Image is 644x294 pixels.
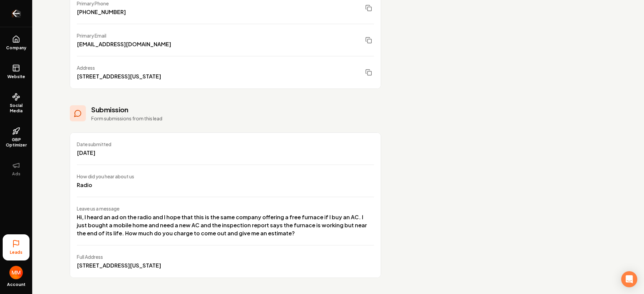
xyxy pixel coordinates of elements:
div: Primary Email [77,32,171,39]
div: [EMAIL_ADDRESS][DOMAIN_NAME] [77,40,171,48]
span: GBP Optimizer [3,137,30,148]
div: Date submitted [77,141,111,148]
button: Open user button [9,263,23,279]
p: Form submissions from this lead [91,115,162,122]
a: Leads [3,234,30,260]
div: Leave us a message [77,205,374,212]
img: Matthew Meyer [9,266,23,279]
a: Social Media [3,87,30,119]
span: Account [7,282,25,287]
div: [DATE] [77,149,111,157]
div: [STREET_ADDRESS][US_STATE] [77,261,161,270]
span: Ads [9,171,23,177]
button: Ads [3,156,30,182]
span: Website [5,74,28,79]
div: Address [77,64,161,71]
div: How did you hear about us [77,173,134,180]
h3: Submission [91,105,162,114]
div: Hi, I heard an ad on the radio and I hope that this is the same company offering a free furnace i... [77,213,374,237]
a: Website [3,59,30,85]
div: [PHONE_NUMBER] [77,8,126,16]
div: Full Address [77,253,161,260]
div: Open Intercom Messenger [621,271,637,287]
span: Social Media [3,103,30,114]
div: [STREET_ADDRESS][US_STATE] [77,72,161,80]
a: Company [3,30,30,56]
span: Company [3,45,29,51]
div: Radio [77,181,134,189]
span: Leads [10,250,22,255]
a: GBP Optimizer [3,122,30,153]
